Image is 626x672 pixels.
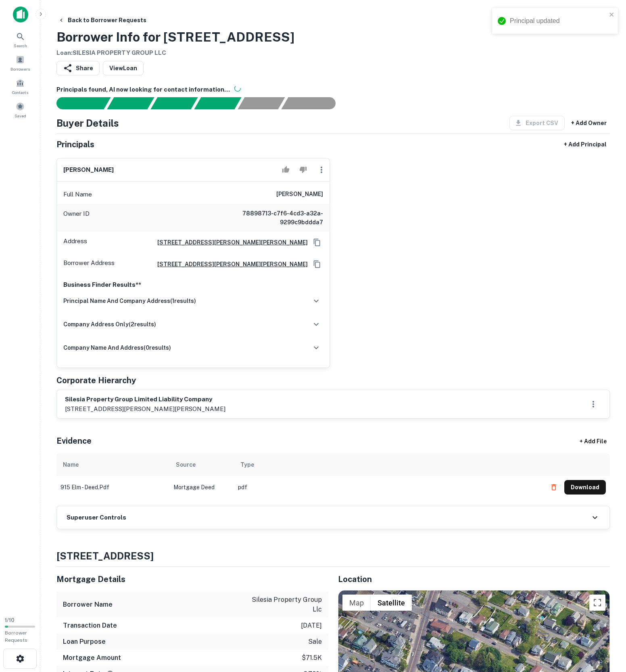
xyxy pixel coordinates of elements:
[311,258,323,270] button: Copy Address
[15,113,26,119] span: Saved
[65,395,225,404] h6: silesia property group limited liability company
[589,595,605,611] button: Toggle fullscreen view
[56,138,94,150] h5: Principals
[56,27,294,47] h3: Borrower Info for [STREET_ADDRESS]
[63,165,114,175] h6: [PERSON_NAME]
[2,52,38,74] a: Borrowers
[56,48,294,58] h6: Loan : SILESIA PROPERTY GROUP LLC
[63,320,156,329] h6: company address only ( 2 results)
[561,137,610,152] button: + Add Principal
[169,453,234,476] th: Source
[56,549,610,563] h4: [STREET_ADDRESS]
[56,453,169,476] th: Name
[564,480,606,495] button: Download
[301,621,322,630] p: [DATE]
[169,476,234,499] td: Mortgage Deed
[56,476,169,499] td: 915 elm - deed.pdf
[296,162,310,178] button: Reject
[234,476,543,499] td: pdf
[63,460,79,470] div: Name
[302,653,322,663] p: $71.5k
[342,595,371,611] button: Show street map
[150,97,198,109] div: Documents found, AI parsing details...
[56,116,119,130] h4: Buyer Details
[63,621,117,630] h6: Transaction Date
[103,61,144,75] a: ViewLoan
[2,99,38,121] a: Saved
[63,343,171,352] h6: company name and address ( 0 results)
[47,97,107,109] div: Sending borrower request to AI...
[226,209,323,227] h6: 78898713-c7f6-4cd3-a32a-9299c9bddda7
[547,481,561,494] button: Delete file
[63,637,106,647] h6: Loan Purpose
[5,630,27,643] span: Borrower Requests
[63,296,196,305] h6: principal name and company address ( 1 results)
[510,16,607,26] div: Principal updated
[234,453,543,476] th: Type
[249,595,322,614] p: silesia property group llc
[176,460,196,470] div: Source
[63,190,92,199] p: Full Name
[55,13,150,27] button: Back to Borrower Requests
[65,404,225,414] p: [STREET_ADDRESS][PERSON_NAME][PERSON_NAME]
[565,434,621,449] div: + Add File
[63,209,90,227] p: Owner ID
[107,97,154,109] div: Your request is received and processing...
[56,453,610,506] div: scrollable content
[56,61,100,75] button: Share
[308,637,322,647] p: sale
[12,89,28,96] span: Contacts
[56,435,92,447] h5: Evidence
[2,29,38,50] a: Search
[56,374,136,386] h5: Corporate Hierarchy
[63,258,115,270] p: Borrower Address
[338,573,610,585] h5: Location
[2,75,38,97] a: Contacts
[279,162,293,178] button: Accept
[276,190,323,199] h6: [PERSON_NAME]
[63,600,113,609] h6: Borrower Name
[14,42,27,49] span: Search
[609,11,615,19] button: close
[151,260,308,269] a: [STREET_ADDRESS][PERSON_NAME][PERSON_NAME]
[10,66,30,72] span: Borrowers
[63,236,87,248] p: Address
[5,617,15,623] span: 1 / 10
[586,607,626,646] iframe: Chat Widget
[371,595,412,611] button: Show satellite imagery
[568,116,610,130] button: + Add Owner
[311,236,323,248] button: Copy Address
[56,85,610,94] h6: Principals found, AI now looking for contact information...
[238,97,285,109] div: Principals found, still searching for contact information. This may take time...
[194,97,241,109] div: Principals found, AI now looking for contact information...
[13,6,28,23] img: capitalize-icon.png
[63,653,121,663] h6: Mortgage Amount
[282,97,345,109] div: AI fulfillment process complete.
[240,460,254,470] div: Type
[56,573,328,585] h5: Mortgage Details
[63,280,323,290] p: Business Finder Results**
[67,513,126,522] h6: Superuser Controls
[151,238,308,247] a: [STREET_ADDRESS][PERSON_NAME][PERSON_NAME]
